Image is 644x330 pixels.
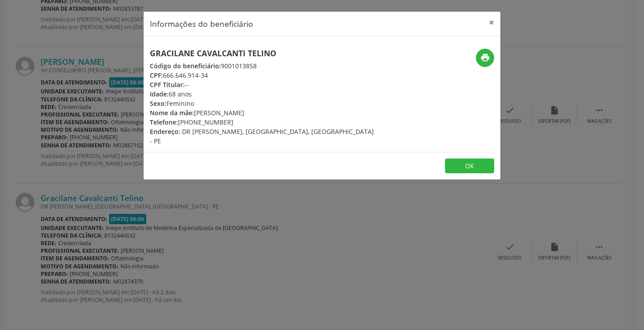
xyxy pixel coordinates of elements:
div: 68 anos [150,89,375,99]
button: OK [445,159,494,174]
div: 9001013858 [150,61,375,71]
button: Close [483,12,500,33]
span: Telefone: [150,118,178,126]
span: Idade: [150,90,169,98]
span: CPF Titular: [150,80,185,89]
div: [PERSON_NAME] [150,108,375,117]
span: Nome da mãe: [150,109,194,117]
button: print [476,49,494,67]
span: DR [PERSON_NAME], [GEOGRAPHIC_DATA], [GEOGRAPHIC_DATA] - PE [150,127,374,145]
div: 666.646.914-34 [150,71,375,80]
h5: Gracilane Cavalcanti Telino [150,49,375,58]
span: Endereço: [150,127,180,136]
h5: Informações do beneficiário [150,18,253,29]
span: Sexo: [150,99,166,108]
span: CPF: [150,71,163,79]
div: Feminino [150,99,375,108]
i: print [480,53,490,63]
div: [PHONE_NUMBER] [150,117,375,127]
div: -- [150,80,375,89]
span: Código do beneficiário: [150,62,221,70]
